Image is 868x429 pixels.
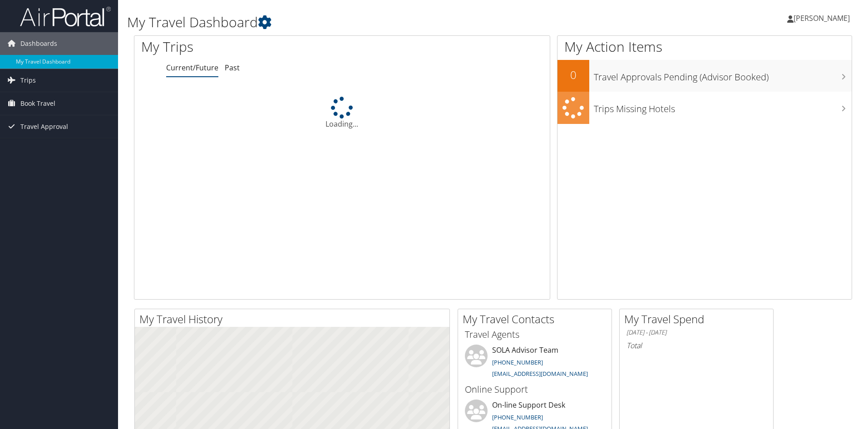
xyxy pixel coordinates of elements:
span: Book Travel [20,92,55,115]
div: Loading... [134,97,550,129]
li: SOLA Advisor Team [460,345,609,382]
h3: Travel Approvals Pending (Advisor Booked) [594,66,852,84]
span: Trips [20,69,36,92]
a: [PHONE_NUMBER] [492,413,543,421]
a: Trips Missing Hotels [557,92,852,124]
h3: Trips Missing Hotels [594,98,852,115]
a: Past [225,63,240,73]
h3: Online Support [465,383,605,396]
h1: My Action Items [557,37,852,56]
a: [PHONE_NUMBER] [492,358,543,366]
h2: 0 [557,67,589,83]
a: Current/Future [166,63,218,73]
span: Travel Approval [20,115,68,138]
h2: My Travel Contacts [463,311,612,327]
h2: My Travel Spend [624,311,773,327]
h2: My Travel History [139,311,449,327]
a: [EMAIL_ADDRESS][DOMAIN_NAME] [492,370,588,378]
a: [PERSON_NAME] [787,5,859,32]
span: Dashboards [20,32,57,55]
img: airportal-logo.png [20,6,111,27]
h6: [DATE] - [DATE] [626,328,766,337]
h1: My Trips [141,37,370,56]
h3: Travel Agents [465,328,605,341]
h6: Total [626,340,766,350]
span: [PERSON_NAME] [794,13,850,23]
a: 0Travel Approvals Pending (Advisor Booked) [557,60,852,92]
h1: My Travel Dashboard [127,13,615,32]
